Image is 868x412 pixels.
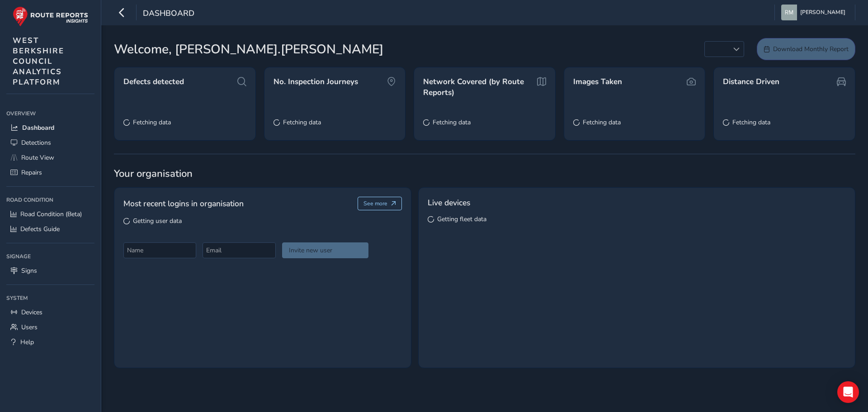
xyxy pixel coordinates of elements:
[6,150,94,165] a: Route View
[6,165,94,180] a: Repairs
[13,35,64,87] span: WEST BERKSHIRE COUNCIL ANALYTICS PLATFORM
[800,5,845,20] span: [PERSON_NAME]
[781,5,849,20] button: [PERSON_NAME]
[6,250,94,263] div: Signage
[21,323,38,331] span: Users
[6,107,94,120] div: Overview
[20,210,82,218] span: Road Condition (Beta)
[6,305,94,320] a: Devices
[732,118,770,127] span: Fetching data
[6,320,94,335] a: Users
[358,197,402,210] button: See more
[6,335,94,350] a: Help
[428,197,470,208] span: Live devices
[123,242,196,258] input: Name
[133,118,171,127] span: Fetching data
[21,138,51,147] span: Detections
[6,207,94,222] a: Road Condition (Beta)
[203,242,275,258] input: Email
[20,338,34,346] span: Help
[143,8,194,20] span: Dashboard
[6,120,94,135] a: Dashboard
[13,6,88,27] img: rr logo
[21,266,37,275] span: Signs
[20,225,60,233] span: Defects Guide
[123,76,184,87] span: Defects detected
[22,123,54,132] span: Dashboard
[573,76,622,87] span: Images Taken
[21,168,42,177] span: Repairs
[133,217,182,225] span: Getting user data
[283,118,321,127] span: Fetching data
[6,135,94,150] a: Detections
[781,5,797,20] img: diamond-layout
[6,222,94,237] a: Defects Guide
[21,308,42,317] span: Devices
[723,76,779,87] span: Distance Driven
[21,153,54,162] span: Route View
[837,381,859,403] div: Open Intercom Messenger
[433,118,471,127] span: Fetching data
[123,198,244,209] span: Most recent logins in organisation
[437,215,486,223] span: Getting fleet data
[114,40,383,59] span: Welcome, [PERSON_NAME].[PERSON_NAME]
[274,76,358,87] span: No. Inspection Journeys
[6,263,94,278] a: Signs
[6,291,94,305] div: System
[6,193,94,207] div: Road Condition
[583,118,621,127] span: Fetching data
[423,76,533,98] span: Network Covered (by Route Reports)
[114,167,855,180] span: Your organisation
[363,200,387,207] span: See more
